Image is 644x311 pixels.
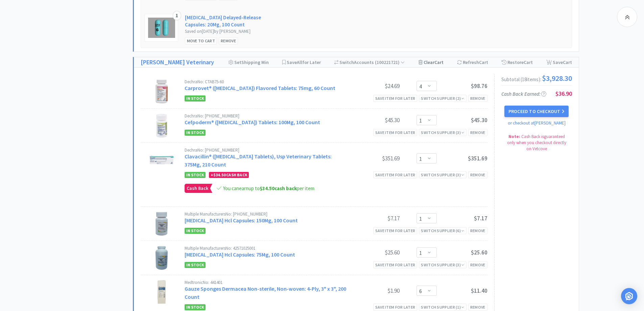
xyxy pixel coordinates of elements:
a: Carprovet® ([MEDICAL_DATA]) Flavored Tablets: 75mg, 60 Count [185,85,335,91]
a: [PERSON_NAME] Veterinary [141,58,214,67]
span: $11.40 [471,287,487,294]
div: Save item for later [373,171,418,178]
div: Dechra No: [PHONE_NUMBER] [185,148,349,152]
span: $351.69 [468,155,487,162]
div: Remove [468,227,487,234]
span: $98.76 [471,82,487,90]
a: [MEDICAL_DATA] Delayed-Release Capsules: 20Mg, 100 Count [185,14,281,28]
span: Save for Later [287,59,321,65]
div: Remove [468,129,487,136]
div: Clear [419,57,444,67]
div: $24.69 [349,82,400,90]
div: Save item for later [373,227,418,234]
span: $34.50 [260,185,275,192]
div: Dechra No: [PHONE_NUMBER] [185,114,349,118]
div: Remove [468,95,487,102]
div: 1 [173,11,181,20]
div: Switch Supplier ( 2 ) [421,95,464,102]
div: Save item for later [373,304,418,311]
img: abea4a44fa034b219f667a376a635b06_298044.jpeg [150,148,173,172]
div: Subtotal ( 18 item s ): [501,74,572,82]
div: + Cash Back [209,172,249,178]
span: Cart [434,59,444,65]
div: Switch Supplier ( 3 ) [421,129,464,136]
span: All [297,59,302,65]
div: $351.69 [349,154,400,162]
span: In Stock [185,262,206,268]
a: Clavacillin® ([MEDICAL_DATA] Tablets), Usp Veterinary Tablets: 375Mg, 210 Count [185,153,332,168]
div: Saved on [DATE] by [PERSON_NAME] [185,28,281,35]
button: Proceed to Checkout [504,106,569,117]
span: Cart [479,59,488,65]
div: Move to Cart [185,37,217,44]
div: Multiple Manufacturers No: [PHONE_NUMBER] [185,212,349,216]
div: Open Intercom Messenger [621,288,637,304]
div: Refresh [457,57,488,67]
span: Cash Back [185,184,210,193]
span: Cash Back is guaranteed only when you checkout directly on Vetcove [507,134,566,152]
img: 877ab2423cb547c5b813fcbff10292d7_209231.png [148,18,175,38]
img: 69fb8be9de644a42aec9804799f5b4f9_310967.jpeg [150,114,173,137]
img: 0c66fa4ca8f044658138630aad18d0be_757530.jpeg [150,80,173,103]
span: $3,928.30 [542,74,572,82]
div: $1.90 [349,287,400,295]
span: In Stock [185,95,206,102]
div: Remove [468,171,487,178]
div: Medtronic No: 441401 [185,280,349,285]
div: Save [546,57,572,67]
div: Accounts [334,57,405,67]
div: Save item for later [373,261,418,268]
span: Set [234,59,241,65]
span: In Stock [185,130,206,136]
a: [MEDICAL_DATA] Hcl Capsules: 150Mg, 100 Count [185,217,298,224]
strong: cash back [260,185,297,192]
div: $45.30 [349,116,400,124]
span: You can earn up to per item [223,185,314,192]
span: ( 100221721 ) [374,59,405,65]
span: $7.17 [474,215,487,222]
div: Remove [468,261,487,268]
strong: Note: [508,134,520,139]
span: $45.30 [471,116,487,124]
span: $34.50 [213,172,225,177]
div: Save item for later [373,95,418,102]
span: $36.90 [555,90,572,97]
div: Switch Supplier ( 1 ) [421,304,464,310]
span: Cart [563,59,572,65]
a: [MEDICAL_DATA] Hcl Capsules: 75Mg, 100 Count [185,251,295,258]
div: Switch Supplier ( 6 ) [421,227,464,234]
span: $25.60 [471,249,487,256]
div: Remove [219,37,238,44]
a: Gauze Sponges Dermacea Non-sterile, Non-woven: 4-Ply, 3" x 3", 200 Count [185,285,346,300]
div: Save item for later [373,129,418,136]
div: Dechra No: CTAB75-60 [185,80,349,84]
span: In Stock [185,172,206,178]
img: ee05ee01311b48a3843c3f76154ca605_394185.jpeg [150,212,173,236]
div: $25.60 [349,248,400,257]
img: 54e400872d25430aaf54ddd6a7223448_288851.jpeg [150,246,173,270]
span: In Stock [185,304,206,310]
span: In Stock [185,228,206,234]
a: or checkout at [PERSON_NAME] [508,120,566,126]
a: Cefpoderm® ([MEDICAL_DATA]) Tablets: 100Mg, 100 Count [185,119,320,126]
div: Shipping Min [229,57,269,67]
div: Restore [502,57,533,67]
div: Switch Supplier ( 3 ) [421,262,464,268]
img: 560cf39982d84a9cb2ba24dec501994e_150150.jpeg [150,280,173,304]
div: Switch Supplier ( 3 ) [421,172,464,178]
span: Cash Back Earned : [501,91,546,97]
div: Multiple Manufacturers No: 42571025001 [185,246,349,250]
span: Cart [524,59,533,65]
div: $7.17 [349,214,400,222]
div: Remove [468,304,487,311]
span: Switch [339,59,354,65]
